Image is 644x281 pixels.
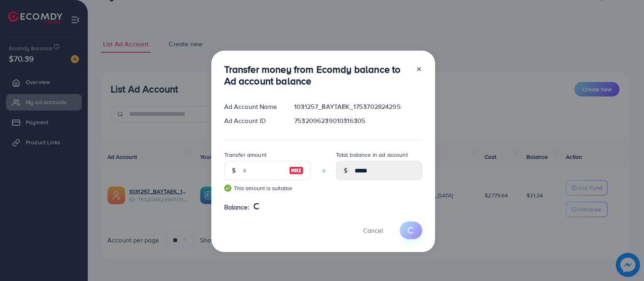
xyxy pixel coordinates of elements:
span: Cancel [363,226,383,235]
div: Ad Account Name [218,102,288,111]
img: image [289,166,303,175]
button: Cancel [353,222,393,239]
span: Balance: [224,203,250,212]
label: Transfer amount [224,151,266,159]
label: Total balance in ad account [336,151,408,159]
img: guide [224,185,231,192]
h3: Transfer money from Ecomdy balance to Ad account balance [224,64,409,87]
small: This amount is suitable [224,184,310,192]
div: 7532096239010316305 [288,116,428,125]
div: Ad Account ID [218,116,288,125]
div: 1031257_BAYTAEK_1753702824295 [288,102,428,111]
